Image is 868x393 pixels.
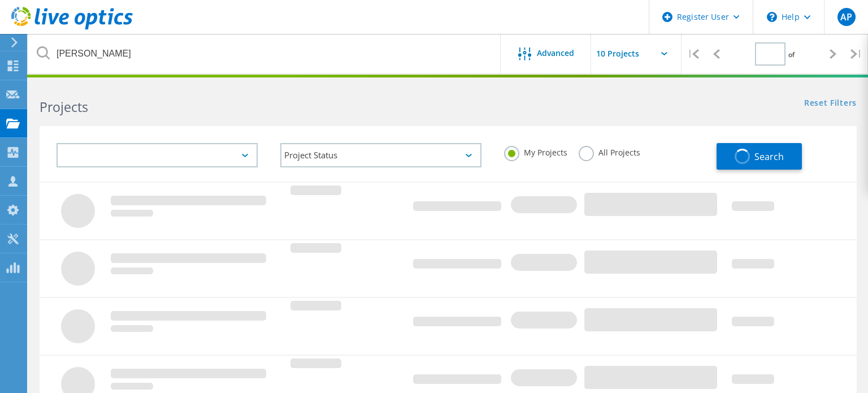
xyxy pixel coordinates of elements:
[504,146,567,157] label: My Projects
[754,150,784,163] span: Search
[28,34,501,74] input: Search projects by name, owner, ID, company, etc
[682,34,705,74] div: |
[845,34,868,74] div: |
[717,143,802,170] button: Search
[40,98,88,116] b: Projects
[280,143,481,167] div: Project Status
[767,12,777,22] svg: \n
[11,24,133,32] a: Live Optics Dashboard
[788,50,795,59] span: of
[579,146,640,157] label: All Projects
[804,99,857,109] a: Reset Filters
[840,12,852,21] span: AP
[537,49,574,57] span: Advanced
